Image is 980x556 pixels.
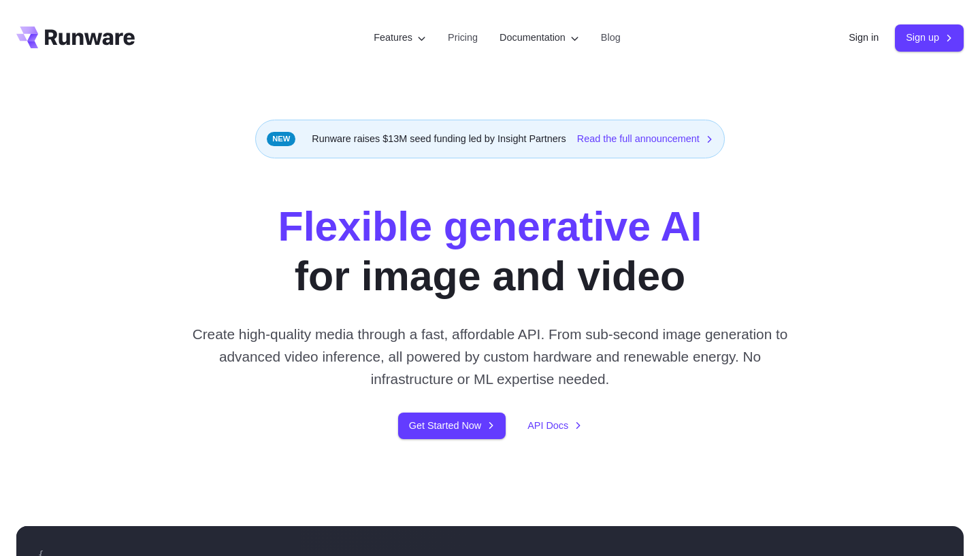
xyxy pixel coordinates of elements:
[374,30,426,46] label: Features
[255,120,725,158] div: Runware raises $13M seed funding led by Insight Partners
[278,202,702,301] h1: for image and video
[849,30,879,46] a: Sign in
[448,30,478,46] a: Pricing
[895,24,964,51] a: Sign up
[601,30,621,46] a: Blog
[16,27,135,48] a: Go to /
[527,418,582,434] a: API Docs
[500,30,579,46] label: Documentation
[398,413,506,439] a: Get Started Now
[577,131,713,147] a: Read the full announcement
[187,323,794,391] p: Create high-quality media through a fast, affordable API. From sub-second image generation to adv...
[278,203,702,249] strong: Flexible generative AI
